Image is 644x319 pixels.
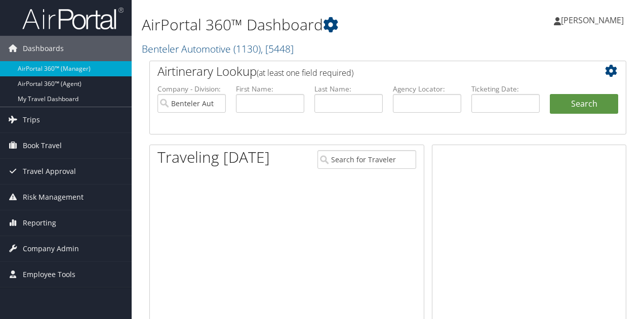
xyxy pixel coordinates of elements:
label: Last Name: [314,84,383,94]
span: Company Admin [23,236,79,261]
span: , [ 5448 ] [261,42,294,56]
a: [PERSON_NAME] [554,5,634,35]
span: Travel Approval [23,159,76,184]
span: Trips [23,107,40,132]
h1: Traveling [DATE] [157,147,270,168]
input: Search for Traveler [317,150,417,169]
h2: Airtinerary Lookup [157,63,579,80]
a: Benteler Automotive [142,42,294,56]
label: Agency Locator: [393,84,461,94]
span: Employee Tools [23,262,75,287]
img: airportal-logo.png [22,7,124,30]
label: Company - Division: [157,84,226,94]
label: Ticketing Date: [471,84,540,94]
span: [PERSON_NAME] [561,15,624,26]
label: First Name: [236,84,304,94]
span: Book Travel [23,133,62,158]
button: Search [550,94,618,114]
span: ( 1130 ) [233,42,261,56]
h1: AirPortal 360™ Dashboard [142,14,470,35]
span: Risk Management [23,185,84,210]
span: Reporting [23,210,56,236]
span: (at least one field required) [257,67,353,78]
span: Dashboards [23,36,64,61]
